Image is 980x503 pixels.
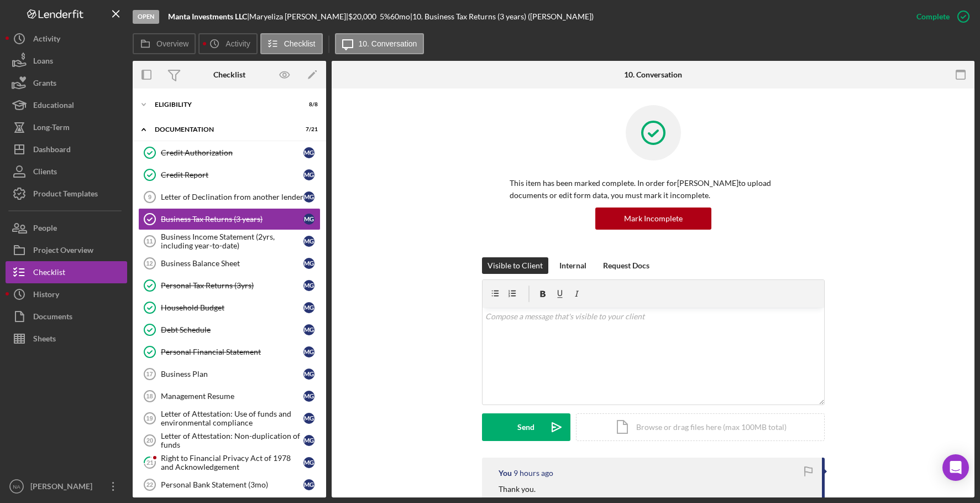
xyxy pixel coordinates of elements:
tspan: 22 [146,481,153,488]
div: M G [303,236,315,247]
a: 22Personal Bank Statement (3mo)MG [138,474,321,496]
tspan: 20 [146,437,153,444]
button: Send [482,413,570,441]
div: Long-Term [33,116,70,141]
div: Documentation [155,126,290,133]
span: $20,000 [348,12,376,21]
div: Personal Tax Returns (3yrs) [161,281,303,290]
div: M G [303,457,315,468]
div: Business Income Statement (2yrs, including year-to-date) [161,232,303,250]
div: Business Plan [161,370,303,378]
div: Request Docs [603,257,649,274]
button: Activity [6,28,127,50]
div: Loans [33,50,53,75]
label: Activity [226,39,250,48]
tspan: 19 [146,415,153,422]
a: 19Letter of Attestation: Use of funds and environmental complianceMG [138,407,321,429]
a: Credit ReportMG [138,164,321,186]
a: Educational [6,94,127,116]
a: Documents [6,305,127,328]
div: 5 % [380,12,390,21]
a: 12Business Balance SheetMG [138,252,321,274]
button: Overview [133,33,196,54]
div: M G [303,214,315,225]
div: History [33,283,59,308]
a: Credit AuthorizationMG [138,142,321,164]
label: Checklist [284,39,316,48]
button: Activity [198,33,257,54]
button: Checklist [6,261,127,283]
a: 20Letter of Attestation: Non-duplication of fundsMG [138,429,321,452]
a: Grants [6,72,127,94]
div: Letter of Attestation: Use of funds and environmental compliance [161,409,303,427]
div: Business Balance Sheet [161,259,303,268]
tspan: 12 [146,260,153,267]
div: Management Resume [161,392,303,401]
div: Visible to Client [488,257,543,274]
div: Project Overview [33,239,93,264]
button: Checklist [260,33,323,54]
a: Personal Tax Returns (3yrs)MG [138,274,321,297]
tspan: 11 [146,238,153,245]
div: Household Budget [161,303,303,312]
a: Household BudgetMG [138,297,321,319]
div: | 10. Business Tax Returns (3 years) ([PERSON_NAME]) [410,12,594,21]
div: M G [303,413,315,424]
div: M G [303,346,315,357]
div: 7 / 21 [298,126,318,133]
div: Personal Financial Statement [161,348,303,356]
b: Manta Investments LLC [168,12,247,21]
button: Request Docs [598,257,655,274]
button: Dashboard [6,138,127,160]
p: This item has been marked complete. In order for [PERSON_NAME] to upload documents or edit form d... [510,177,797,202]
div: You [499,469,512,478]
div: Business Tax Returns (3 years) [161,215,303,224]
label: Overview [156,39,188,48]
div: Send [517,413,534,441]
div: Mark Incomplete [624,208,683,230]
div: Letter of Declination from another lender [161,193,303,201]
div: Debt Schedule [161,325,303,334]
tspan: 9 [148,194,151,200]
button: Project Overview [6,239,127,261]
div: Credit Report [161,170,303,179]
time: 2025-09-10 18:25 [513,469,553,478]
div: Educational [33,94,74,119]
tspan: 18 [146,393,153,400]
div: People [33,217,57,242]
div: M G [303,391,315,402]
div: Eligibility [155,101,290,108]
a: Business Tax Returns (3 years)MG [138,208,321,230]
div: M G [303,324,315,335]
div: Sheets [33,328,56,352]
a: 9Letter of Declination from another lenderMG [138,186,321,208]
button: Sheets [6,328,127,350]
div: Documents [33,305,72,330]
button: Long-Term [6,116,127,138]
div: Grants [33,72,56,97]
a: Personal Financial StatementMG [138,341,321,363]
div: Right to Financial Privacy Act of 1978 and Acknowledgement [161,454,303,471]
div: M G [303,479,315,490]
div: M G [303,435,315,446]
tspan: 17 [146,371,153,377]
div: Clients [33,160,57,185]
button: People [6,217,127,239]
a: 17Business PlanMG [138,363,321,385]
div: Dashboard [33,138,71,163]
a: 11Business Income Statement (2yrs, including year-to-date)MG [138,230,321,252]
div: M G [303,169,315,180]
button: Mark Incomplete [595,208,711,230]
button: Clients [6,160,127,183]
div: | [168,12,249,21]
div: Complete [916,6,950,28]
div: M G [303,369,315,380]
div: 60 mo [390,12,410,21]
